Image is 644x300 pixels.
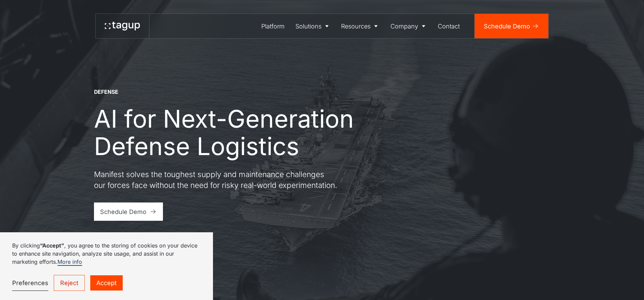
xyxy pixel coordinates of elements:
div: Resources [341,22,371,31]
p: Manifest solves the toughest supply and maintenance challenges our forces face without the need f... [94,169,337,190]
a: Platform [256,14,290,38]
a: Accept [90,275,123,291]
a: More info [57,258,82,266]
div: Platform [261,22,285,31]
h1: AI for Next-Generation Defense Logistics [94,105,378,160]
a: Company [385,14,433,38]
a: Reject [54,275,85,291]
a: Contact [433,14,466,38]
div: Schedule Demo [484,22,530,31]
p: By clicking , you agree to the storing of cookies on your device to enhance site navigation, anal... [12,241,201,266]
div: Contact [438,22,460,31]
a: Resources [336,14,385,38]
strong: “Accept” [40,242,64,249]
a: Preferences [12,275,48,291]
a: Schedule Demo [475,14,548,38]
div: Company [390,22,418,31]
a: Schedule Demo [94,202,163,221]
div: Schedule Demo [100,207,146,216]
div: DEFENSE [94,88,118,96]
a: Solutions [290,14,336,38]
div: Solutions [295,22,321,31]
